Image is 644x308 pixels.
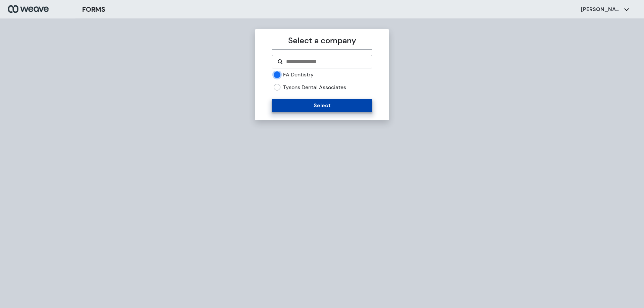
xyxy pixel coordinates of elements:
[581,6,621,13] p: [PERSON_NAME]
[272,99,372,112] button: Select
[283,71,314,78] label: FA Dentistry
[272,35,372,47] p: Select a company
[82,4,105,14] h3: FORMS
[285,58,366,66] input: Search
[283,84,346,91] label: Tysons Dental Associates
